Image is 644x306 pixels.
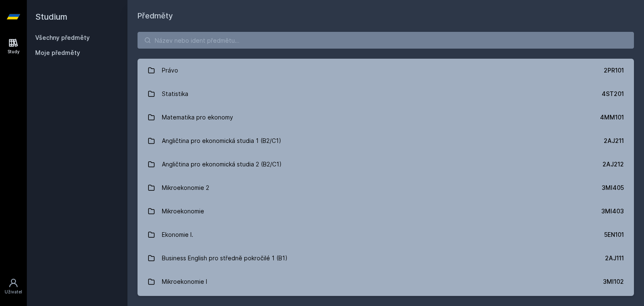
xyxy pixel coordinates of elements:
[138,200,634,223] a: Mikroekonomie 3MI403
[162,273,207,290] div: Mikroekonomie I
[600,113,624,122] div: 4MM101
[2,274,25,299] a: Uživatel
[138,32,634,49] input: Název nebo ident předmětu…
[162,62,178,79] div: Právo
[138,270,634,293] a: Mikroekonomie I 3MI102
[35,49,80,57] span: Moje předměty
[138,106,634,129] a: Matematika pro ekonomy 4MM101
[138,153,634,176] a: Angličtina pro ekonomická studia 2 (B2/C1) 2AJ212
[603,277,624,286] div: 3MI102
[162,156,282,173] div: Angličtina pro ekonomická studia 2 (B2/C1)
[162,203,204,220] div: Mikroekonomie
[162,132,281,149] div: Angličtina pro ekonomická studia 1 (B2/C1)
[162,86,188,102] div: Statistika
[2,34,25,59] a: Study
[604,231,624,239] div: 5EN101
[138,129,634,153] a: Angličtina pro ekonomická studia 1 (B2/C1) 2AJ211
[605,254,624,262] div: 2AJ111
[604,137,624,145] div: 2AJ211
[138,82,634,106] a: Statistika 4ST201
[8,49,20,55] div: Study
[162,109,233,126] div: Matematika pro ekonomy
[601,207,624,215] div: 3MI403
[602,90,624,98] div: 4ST201
[138,223,634,246] a: Ekonomie I. 5EN101
[604,66,624,75] div: 2PR101
[162,179,209,196] div: Mikroekonomie 2
[602,184,624,192] div: 3MI405
[602,160,624,169] div: 2AJ212
[35,34,90,41] a: Všechny předměty
[138,246,634,270] a: Business English pro středně pokročilé 1 (B1) 2AJ111
[138,176,634,200] a: Mikroekonomie 2 3MI405
[138,10,634,22] h1: Předměty
[162,226,193,243] div: Ekonomie I.
[162,250,288,267] div: Business English pro středně pokročilé 1 (B1)
[5,289,22,295] div: Uživatel
[138,59,634,82] a: Právo 2PR101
